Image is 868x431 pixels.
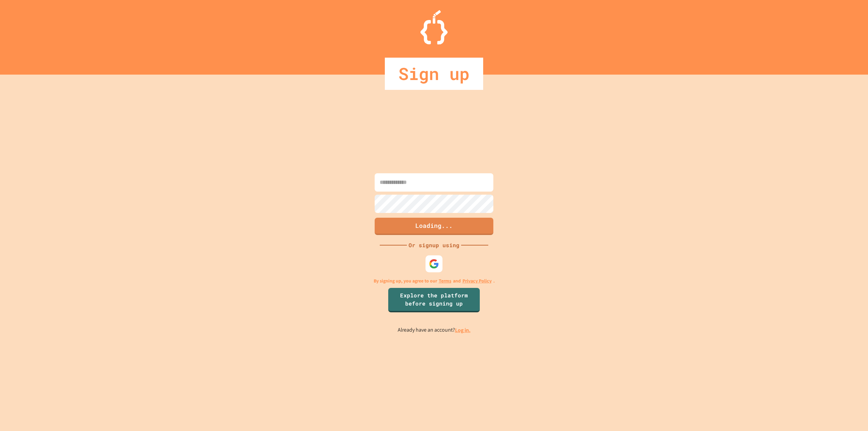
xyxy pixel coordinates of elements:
[429,259,439,269] img: google-icon.svg
[439,277,451,285] a: Terms
[407,241,461,249] div: Or signup using
[420,10,448,44] img: Logo.svg
[388,288,480,312] a: Explore the platform before signing up
[374,277,495,285] p: By signing up, you agree to our and .
[398,326,471,334] p: Already have an account?
[455,327,471,334] a: Log in.
[462,277,492,285] a: Privacy Policy
[375,218,493,235] button: Loading...
[385,58,483,90] div: Sign up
